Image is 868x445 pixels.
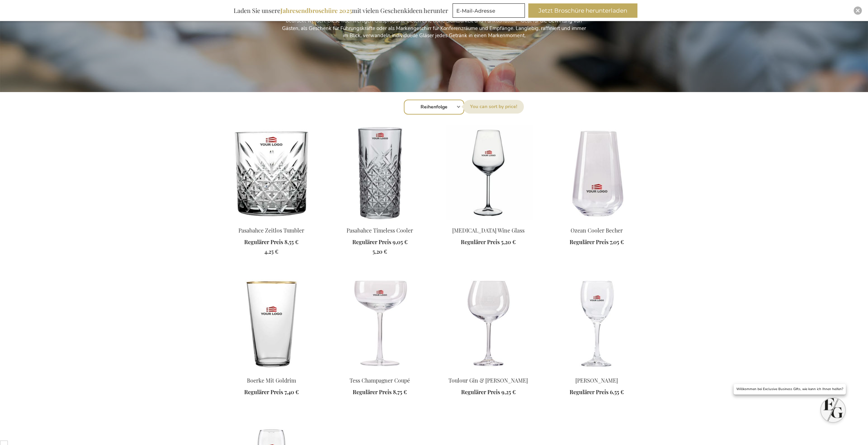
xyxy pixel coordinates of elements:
a: Allegra Wine Glass [440,218,537,225]
span: 8,75 € [393,388,407,396]
img: Benedict Wine Glass [548,276,646,371]
span: Regulärer Preis [244,238,283,246]
a: Pasabahce Zeitlos Tumbler [223,218,320,225]
img: Pasabahce Zeitlos Tumbler [223,125,320,221]
span: 9,05 € [393,238,408,246]
span: Regulärer Preis [244,388,283,396]
img: Tess Champagne Coupe [331,276,429,371]
a: [MEDICAL_DATA] Wine Glass [452,227,525,234]
a: 4,25 € [244,248,298,256]
input: E-Mail-Adresse [453,3,525,18]
a: Tess Champagne Coupe [331,368,429,375]
span: 5,20 € [501,238,516,246]
span: Regulärer Preis [352,238,391,246]
span: 7,40 € [284,388,299,396]
img: Pasabahce Timeless Cooler [331,125,429,221]
form: marketing offers and promotions [453,3,527,20]
img: Close [856,9,860,13]
span: Regulärer Preis [461,238,500,246]
div: Laden Sie unsere mit vielen Geschenkideen herunter [231,3,451,18]
span: Regulärer Preis [570,238,608,246]
a: Benedict Wine Glass [548,368,646,375]
span: 7,05 € [610,238,624,246]
a: Boerke Mit Goldrim [247,377,296,384]
div: Close [854,6,862,15]
a: Ozean Cooler Becher [571,227,623,234]
a: [PERSON_NAME] [575,377,618,384]
span: Regulärer Preis [353,388,392,396]
img: Toulour Gin & Tonic Glas [440,276,537,371]
a: Tess Champagner Coupé [350,377,410,384]
b: Jahresendbroschüre 2025 [280,6,352,15]
img: Ocean Cooler Tumbler [548,125,646,221]
a: Pasabahce Timeless Cooler [331,218,429,225]
a: Ocean Cooler Tumbler [548,218,646,225]
span: 4,25 € [264,248,278,255]
a: 5,20 € [352,248,408,256]
a: Pasabahce Zeitlos Tumbler [238,227,304,234]
img: Boerke With Gold Rrim [223,276,320,371]
label: Sortieren nach [463,100,524,114]
span: Regulärer Preis [570,388,608,396]
button: Jetzt Broschüre herunterladen [528,3,637,18]
a: Boerke With Gold Rrim [223,368,320,375]
span: 8,55 € [284,238,298,246]
img: Allegra Wine Glass [440,125,537,221]
a: Pasabahce Timeless Cooler [347,227,413,234]
span: 5,20 € [372,248,387,255]
span: 6,55 € [610,388,624,396]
